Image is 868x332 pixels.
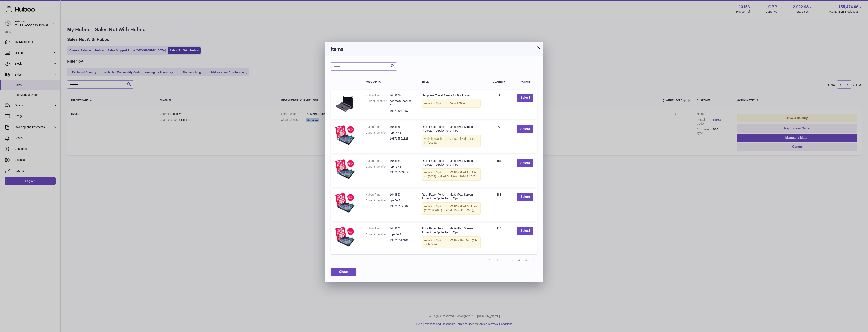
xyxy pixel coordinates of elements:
[365,159,389,163] dt: Huboo P no
[485,77,513,87] th: Quantity
[390,131,414,135] dd: rpp-r7-v3
[422,135,481,147] div: Variation:
[422,227,481,234] div: Rock Paper Pencil — Matte iPad Screen Protector + Apple Pencil Tips
[390,159,414,163] dd: 1043864
[365,99,389,107] dt: Current Identifier
[485,121,513,153] td: 73
[365,227,389,230] dt: Huboo P no
[422,236,481,248] div: Variation:
[339,270,348,273] span: Close
[390,99,414,107] dd: bookcase-bag-aatb1
[513,77,537,87] th: Action
[335,227,355,247] img: Rock Paper Pencil — Matte iPad Screen Protector + Apple Pencil Tips
[517,125,533,133] button: Select
[424,137,476,144] span: Option 1 = V3 R7 - iPad Pro 11-in. (2024);
[485,223,513,255] td: 114
[365,125,389,129] dt: Huboo P no
[390,238,414,242] dd: 198715517101
[424,205,478,212] span: Option 1 = V3 R5 - iPad Air 11-in. (2024 & 2025) or iPad (10th, 11th Gen);
[422,202,481,215] div: Variation:
[501,256,508,264] a: 2
[493,256,501,264] a: 1
[485,155,513,187] td: 186
[331,268,356,276] button: Close
[515,256,523,264] a: 4
[422,193,481,200] div: Rock Paper Pencil — Matte iPad Screen Protector + Apple Pencil Tips
[424,239,477,246] span: Option 1 = V3 R4 - Pad Mini (6th - 7th Gen);
[536,45,541,50] button: ×
[422,168,481,181] div: Variation:
[517,159,533,167] button: Select
[335,159,355,179] img: Rock Paper Pencil — Matte iPad Screen Protector + Apple Pencil Tips
[390,233,414,236] dd: rpp-r4-v3
[390,204,414,208] dd: 198715184082
[365,199,389,202] dt: Current Identifier
[436,102,466,105] span: Option 1 = Default Title;
[422,99,481,108] div: Variation:
[390,137,414,141] dd: 198715591323
[335,125,355,145] img: Rock Paper Pencil — Matte iPad Screen Protector + Apple Pencil Tips
[390,165,414,169] dd: rpp-r6-v3
[365,233,389,236] dt: Current Identifier
[390,125,414,129] dd: 1043865
[523,256,530,264] a: 5
[365,131,389,135] dt: Current Identifier
[422,125,481,133] div: Rock Paper Pencil — Matte iPad Screen Protector + Apple Pencil Tips
[390,109,414,113] dd: 198715037357
[422,94,481,97] div: Neoprene Travel Sleeve for Bookcase
[390,94,414,97] dd: 1043866
[517,227,533,235] button: Select
[485,189,513,221] td: 186
[517,193,533,201] button: Select
[335,94,355,114] img: Neoprene Travel Sleeve for Bookcase
[361,77,418,87] th: Huboo P no
[365,165,389,169] dt: Current Identifier
[331,46,537,52] h3: Items
[365,94,389,97] dt: Huboo P no
[335,193,355,213] img: Rock Paper Pencil — Matte iPad Screen Protector + Apple Pencil Tips
[508,256,515,264] a: 3
[418,77,485,87] th: Title
[485,90,513,119] td: 19
[422,159,481,167] div: Rock Paper Pencil — Matte iPad Screen Protector + Apple Pencil Tips
[390,170,414,174] dd: 198715933017
[365,193,389,197] dt: Huboo P no
[390,199,414,202] dd: rip-r5-v3
[517,94,533,102] button: Select
[424,171,477,178] span: Option 1 = V3 R6 - iPad Pro 13-in. (2024) or iPad Air 13-in. (2024 & 2025);
[390,227,414,230] dd: 1043862
[390,193,414,197] dd: 1043863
